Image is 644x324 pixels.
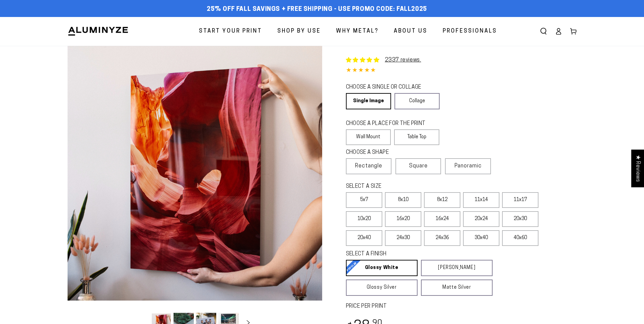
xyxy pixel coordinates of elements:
legend: SELECT A FINISH [346,250,476,258]
legend: CHOOSE A SINGLE OR COLLAGE [346,84,434,91]
img: Aluminyze [68,26,129,36]
a: 2337 reviews. [385,57,421,63]
label: PRICE PER PRINT [346,303,577,310]
span: Square [409,162,428,170]
div: Click to open Judge.me floating reviews tab [631,149,644,187]
summary: Search our site [536,24,551,39]
label: 16x24 [424,211,460,227]
span: About Us [394,26,427,36]
legend: CHOOSE A PLACE FOR THE PRINT [346,120,433,128]
div: 4.85 out of 5.0 stars [346,66,577,76]
a: Matte Silver [421,280,493,296]
label: 40x60 [502,230,538,246]
label: 24x36 [424,230,460,246]
a: Why Metal? [331,22,384,40]
span: Panoramic [455,163,482,169]
a: Single Image [346,93,391,109]
a: Start Your Print [194,22,267,40]
legend: SELECT A SIZE [346,183,482,191]
label: 11x14 [463,192,499,208]
legend: CHOOSE A SHAPE [346,149,434,157]
label: 20x30 [502,211,538,227]
a: Professionals [438,22,502,40]
a: Collage [394,93,440,109]
a: Shop By Use [272,22,326,40]
span: Start Your Print [199,26,262,36]
span: Professionals [443,26,497,36]
label: Wall Mount [346,129,391,145]
label: 20x24 [463,211,499,227]
span: 25% off FALL Savings + Free Shipping - Use Promo Code: FALL2025 [207,6,427,13]
label: 24x30 [385,230,421,246]
label: 8x10 [385,192,421,208]
span: Why Metal? [336,26,379,36]
a: Glossy White [346,260,418,276]
a: [PERSON_NAME] [421,260,493,276]
label: 11x17 [502,192,538,208]
label: 30x40 [463,230,499,246]
label: 10x20 [346,211,382,227]
label: 20x40 [346,230,382,246]
label: 16x20 [385,211,421,227]
a: Glossy Silver [346,280,418,296]
label: 8x12 [424,192,460,208]
span: Shop By Use [277,26,321,36]
label: 5x7 [346,192,382,208]
label: Table Top [394,129,439,145]
a: About Us [389,22,433,40]
span: Rectangle [355,162,382,170]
